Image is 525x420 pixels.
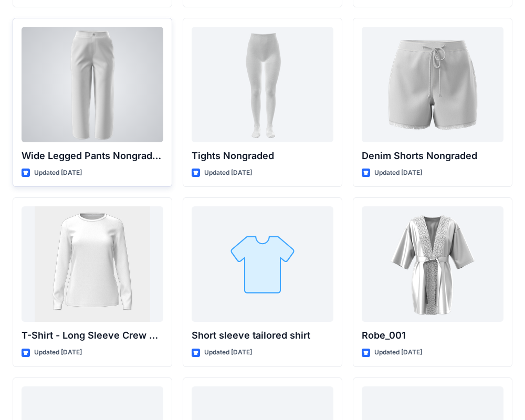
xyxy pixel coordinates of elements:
[22,328,163,343] p: T-Shirt - Long Sleeve Crew Neck
[204,347,252,358] p: Updated [DATE]
[362,27,503,142] a: Denim Shorts Nongraded
[22,27,163,142] a: Wide Legged Pants Nongraded
[362,149,503,163] p: Denim Shorts Nongraded
[192,149,333,163] p: Tights Nongraded
[34,167,82,178] p: Updated [DATE]
[204,167,252,178] p: Updated [DATE]
[192,206,333,322] a: Short sleeve tailored shirt
[22,149,163,163] p: Wide Legged Pants Nongraded
[362,328,503,343] p: Robe_001
[34,347,82,358] p: Updated [DATE]
[22,206,163,322] a: T-Shirt - Long Sleeve Crew Neck
[374,167,422,178] p: Updated [DATE]
[192,27,333,142] a: Tights Nongraded
[362,206,503,322] a: Robe_001
[192,328,333,343] p: Short sleeve tailored shirt
[374,347,422,358] p: Updated [DATE]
